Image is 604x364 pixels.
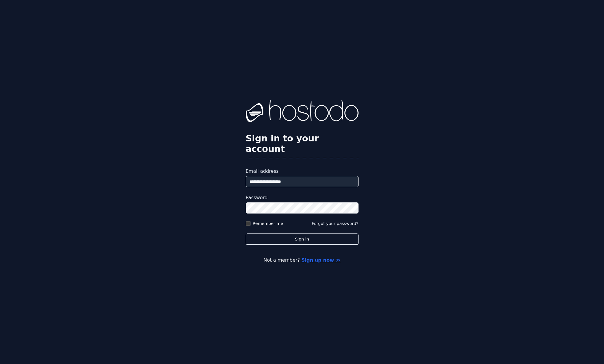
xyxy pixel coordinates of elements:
[312,221,359,226] button: Forgot your password?
[246,133,359,154] h2: Sign in to your account
[246,194,359,201] label: Password
[301,257,340,263] a: Sign up now ≫
[246,168,359,175] label: Email address
[253,221,283,226] label: Remember me
[246,100,359,124] img: Hostodo
[28,257,576,264] p: Not a member?
[246,233,359,245] button: Sign in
